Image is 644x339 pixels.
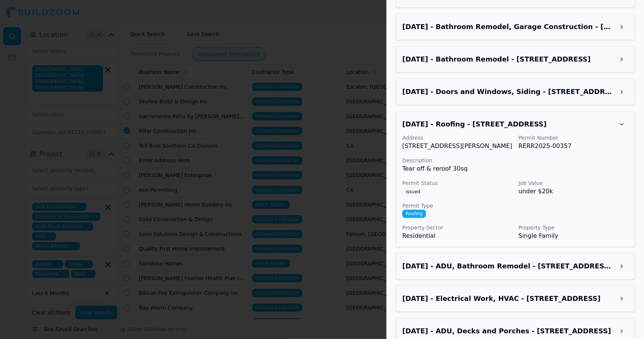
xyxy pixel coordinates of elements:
p: Residential [402,231,512,240]
p: Single Family [518,231,629,240]
span: issued [402,188,423,196]
h3: Sep 3, 2025 - Bathroom Remodel, Garage Construction - 9055 Erle Blunden Way, Fair Oaks, CA, 95628 [402,22,615,32]
p: RERR2025-00357 [518,142,629,151]
p: under $20k [518,187,629,196]
p: Property Sector [402,224,512,231]
p: Property Type [518,224,629,231]
h3: Sep 2, 2025 - Roofing - 9242 Sungold Way, Sacramento, CA, 95826 [402,119,615,129]
p: Tear off & reroof 30sq [402,164,629,173]
h3: Sep 3, 2025 - Doors and Windows, Siding - 1562 Barnett Cir, Carmichael, CA, 95608 [402,86,615,97]
p: Job Value [518,179,629,187]
h3: Sep 2, 2025 - Electrical Work, HVAC - 7720 Fair Oaks Blvd, Carmichael, CA, 95608 [402,293,615,304]
p: Description [402,157,629,164]
p: [STREET_ADDRESS][PERSON_NAME] [402,142,512,151]
span: Roofing [402,210,426,218]
p: Permit Number [518,134,629,142]
p: Permit Status [402,179,512,187]
h3: Sep 2, 2025 - ADU, Decks and Porches - 6101 Dry Creek Rd, Rio Linda, CA, 95673 [402,326,615,336]
h3: Sep 3, 2025 - Bathroom Remodel - 4790 Manzanita Ave, Carmichael, CA, 95608 [402,54,615,65]
p: Permit Type [402,202,629,210]
p: Address [402,134,512,142]
h3: Sep 2, 2025 - ADU, Bathroom Remodel - 4640 Norris Ave, Sacramento, CA, 95841 [402,261,615,271]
